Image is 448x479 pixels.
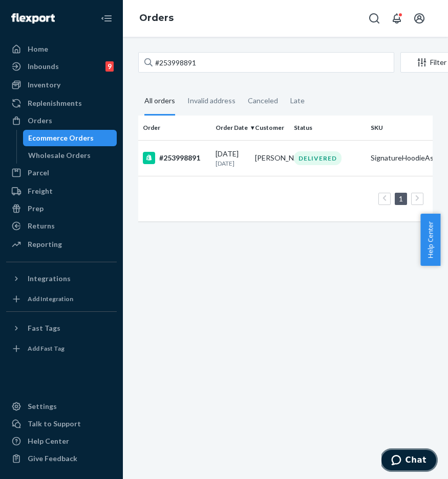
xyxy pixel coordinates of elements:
[6,433,117,449] a: Help Center
[6,200,117,217] a: Prep
[11,13,55,24] img: Flexport logo
[28,221,55,231] div: Returns
[28,453,77,464] div: Give Feedback
[6,95,117,111] a: Replenishments
[144,87,175,116] div: All orders
[294,151,342,165] div: DELIVERED
[6,77,117,93] a: Inventory
[211,116,251,140] th: Order Date
[6,41,117,57] a: Home
[96,8,117,29] button: Close Navigation
[6,112,117,129] a: Orders
[397,194,405,203] a: Page 1 is your current page
[23,147,117,164] a: Wholesale Orders
[131,4,182,33] ol: breadcrumbs
[105,61,114,72] div: 9
[6,320,117,336] button: Fast Tags
[216,149,247,168] div: [DATE]
[6,291,117,307] a: Add Integration
[420,214,440,266] button: Help Center
[6,340,117,357] a: Add Fast Tag
[28,133,94,143] div: Ecommerce Orders
[28,239,62,249] div: Reporting
[364,8,385,29] button: Open Search Box
[143,152,207,164] div: #253998891
[6,183,117,199] a: Freight
[6,450,117,467] button: Give Feedback
[216,159,247,168] p: [DATE]
[28,98,82,108] div: Replenishments
[28,323,60,333] div: Fast Tags
[381,448,438,474] iframe: Opens a widget where you can chat to one of our agents
[6,165,117,181] a: Parcel
[387,8,407,29] button: Open notifications
[28,436,69,446] div: Help Center
[409,8,430,29] button: Open account menu
[6,270,117,287] button: Integrations
[139,12,174,24] a: Orders
[28,44,48,54] div: Home
[6,236,117,253] a: Reporting
[290,87,305,114] div: Late
[6,58,117,75] a: Inbounds9
[6,416,117,432] button: Talk to Support
[28,150,91,161] div: Wholesale Orders
[23,130,117,146] a: Ecommerce Orders
[255,123,286,132] div: Customer
[28,294,73,303] div: Add Integration
[28,61,59,72] div: Inbounds
[28,116,52,126] div: Orders
[187,87,236,114] div: Invalid address
[28,419,81,429] div: Talk to Support
[6,218,117,234] a: Returns
[28,80,60,90] div: Inventory
[251,140,290,176] td: [PERSON_NAME]
[28,203,44,214] div: Prep
[290,116,367,140] th: Status
[248,87,278,114] div: Canceled
[28,344,65,353] div: Add Fast Tag
[28,186,53,196] div: Freight
[28,273,71,284] div: Integrations
[28,168,49,178] div: Parcel
[28,401,57,412] div: Settings
[138,52,394,73] input: Search orders
[6,398,117,415] a: Settings
[135,116,211,140] th: Order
